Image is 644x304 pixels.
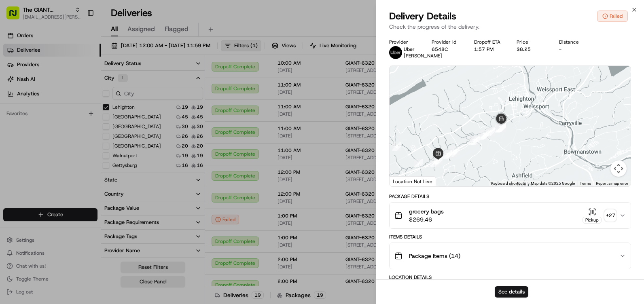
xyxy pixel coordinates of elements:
[389,46,402,59] img: profile_uber_ahold_partner.png
[497,123,506,132] div: 27
[409,215,444,224] span: $269.46
[392,176,418,186] img: Google
[474,39,504,45] div: Dropoff ETA
[76,117,130,125] span: API Documentation
[28,85,102,92] div: We're available if you need us!
[21,52,133,61] input: Clear
[434,156,443,165] div: 17
[389,39,419,45] div: Provider
[409,207,444,215] span: grocery bags
[610,160,627,177] button: Map camera controls
[390,176,436,186] div: Location Not Live
[430,158,439,167] div: 20
[468,136,477,145] div: 5
[479,131,487,140] div: 15
[432,39,461,45] div: Provider Id
[392,176,418,186] a: Open this area in Google Maps (opens a new window)
[8,32,147,45] p: Welcome 👋
[389,193,631,200] div: Package Details
[495,124,504,133] div: 11
[389,23,631,31] p: Check the progress of the delivery.
[486,127,495,136] div: 6
[583,208,616,224] button: Pickup+27
[409,252,460,260] span: Package Items ( 14 )
[517,46,546,53] div: $8.25
[497,123,506,132] div: 29
[389,10,456,23] span: Delivery Details
[531,181,575,186] span: Map data ©2025 Google
[597,11,628,22] button: Failed
[8,118,15,125] div: 📗
[389,274,631,281] div: Location Details
[596,181,628,186] a: Report a map error
[80,137,98,143] span: Pylon
[559,39,589,45] div: Distance
[392,142,401,151] div: 2
[432,46,448,53] button: 6548C
[448,148,457,157] div: 19
[443,150,452,159] div: 21
[8,8,24,24] img: Nash
[414,159,423,168] div: 3
[495,286,528,298] button: See details
[583,208,602,224] button: Pickup
[474,46,504,53] div: 1:57 PM
[16,117,62,125] span: Knowledge Base
[5,114,65,129] a: 📗Knowledge Base
[481,130,489,139] div: 22
[8,77,23,92] img: 1736555255976-a54dd68f-1ca7-489b-9aae-adbdc363a1c4
[559,46,589,53] div: -
[445,149,454,158] div: 4
[28,77,133,85] div: Start new chat
[471,136,480,145] div: 18
[138,80,147,89] button: Start new chat
[390,203,631,228] button: grocery bags$269.46Pickup+27
[404,46,415,53] span: Uber
[580,181,591,186] a: Terms (opens in new tab)
[68,118,75,125] div: 💻
[404,53,442,59] span: [PERSON_NAME]
[583,217,602,224] div: Pickup
[605,210,616,221] div: + 27
[57,137,98,143] a: Powered byPylon
[65,114,133,129] a: 💻API Documentation
[491,181,526,186] button: Keyboard shortcuts
[390,243,631,269] button: Package Items (14)
[389,234,631,240] div: Items Details
[517,39,546,45] div: Price
[450,146,459,155] div: 16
